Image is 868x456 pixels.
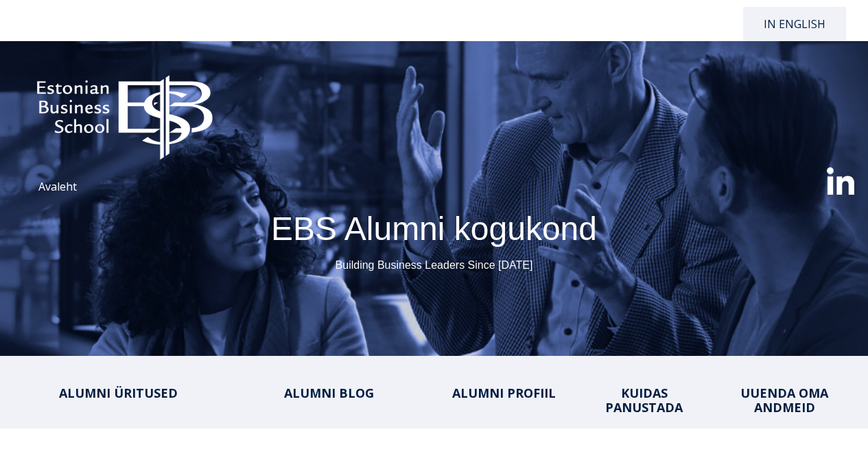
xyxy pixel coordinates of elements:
[284,385,374,401] a: ALUMNI BLOG
[740,385,828,416] a: UUENDA OMA ANDMEID
[452,385,556,401] a: ALUMNI PROFIIL
[271,211,597,247] span: EBS Alumni kogukond
[827,167,854,195] img: linkedin-xxl
[605,385,683,416] a: KUIDAS PANUSTADA
[743,7,846,41] a: In English
[38,179,77,194] a: Avaleht
[59,385,178,401] a: ALUMNI ÜRITUSED
[14,55,235,167] img: ebs_logo2016_white-1
[336,259,533,271] span: Building Business Leaders Since [DATE]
